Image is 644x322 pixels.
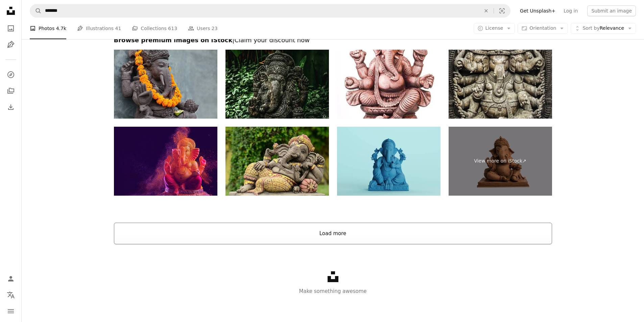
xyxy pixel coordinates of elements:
span: Relevance [582,25,624,32]
a: Get Unsplash+ [516,5,559,16]
a: View more on iStock↗ [449,127,552,196]
img: Blue Ganesh statue Hindu god India elephant head religious sculpt pale background [337,127,440,196]
a: Collections 613 [132,18,177,39]
button: Load more [114,223,552,244]
h2: Browse premium images on iStock [114,36,552,44]
a: Collections [4,84,18,98]
a: Explore [4,68,18,81]
span: Sort by [582,25,599,31]
span: Orientation [529,25,556,31]
button: Clear [479,4,494,17]
img: Ganesha with balinese Barong masks, flowers necklace and ceremonial offering [114,50,217,119]
a: Users 23 [188,18,218,39]
a: Illustrations [4,38,18,51]
button: Menu [4,304,18,318]
span: 613 [168,25,177,32]
button: Sort byRelevance [571,23,636,34]
span: License [485,25,503,31]
a: Download History [4,100,18,114]
button: Orientation [518,23,568,34]
a: Log in [559,5,582,16]
img: Lord Ganesha [449,50,552,119]
a: Photos [4,22,18,35]
button: Language [4,288,18,302]
p: Make something awesome [22,287,644,295]
span: 23 [212,25,218,32]
span: | Claim your discount now [232,36,310,44]
a: Log in / Sign up [4,272,18,286]
img: Ganesha. [225,127,329,196]
a: Home — Unsplash [4,4,18,19]
button: Submit an image [587,5,636,16]
img: Deity of Ganesha from India on white background [337,50,440,119]
button: Visual search [494,4,510,17]
img: Stone Ganesha Statue in a Tropical Garden [225,50,329,119]
button: License [474,23,515,34]
form: Find visuals sitewide [30,4,510,18]
a: Illustrations 41 [77,18,121,39]
span: 41 [115,25,121,32]
img: Lord Ganesha , Ganesha Festival [114,127,217,196]
button: Search Unsplash [30,4,42,17]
